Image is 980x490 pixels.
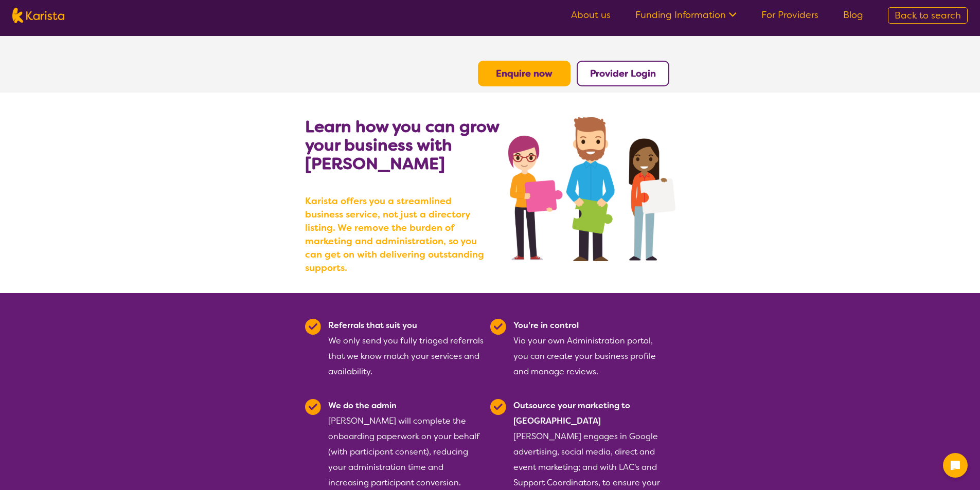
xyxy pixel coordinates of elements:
[635,9,737,21] a: Funding Information
[496,67,553,80] a: Enquire now
[843,9,863,21] a: Blog
[305,116,499,174] b: Learn how you can grow your business with [PERSON_NAME]
[513,318,669,379] div: Via your own Administration portal, you can create your business profile and manage reviews.
[590,67,656,80] a: Provider Login
[305,319,321,335] img: Tick
[761,9,818,21] a: For Providers
[513,400,630,426] b: Outsource your marketing to [GEOGRAPHIC_DATA]
[328,320,417,331] b: Referrals that suit you
[12,8,64,23] img: Karista logo
[328,318,484,379] div: We only send you fully triaged referrals that we know match your services and availability.
[478,61,571,86] button: Enquire now
[305,399,321,415] img: Tick
[490,399,506,415] img: Tick
[328,400,397,411] b: We do the admin
[508,117,675,261] img: grow your business with Karista
[577,61,669,86] button: Provider Login
[513,320,579,331] b: You're in control
[888,7,968,24] a: Back to search
[571,9,611,21] a: About us
[490,319,506,335] img: Tick
[895,9,961,22] span: Back to search
[305,194,490,275] b: Karista offers you a streamlined business service, not just a directory listing. We remove the bu...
